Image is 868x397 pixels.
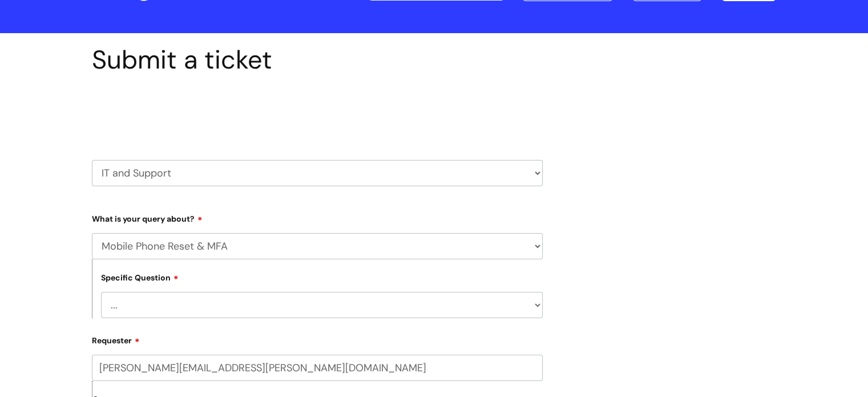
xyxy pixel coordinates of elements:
[92,45,543,75] h1: Submit a ticket
[92,332,543,346] label: Requester
[101,271,179,283] label: Specific Question
[92,102,543,123] h2: Select issue type
[92,210,543,224] label: What is your query about?
[92,355,543,381] input: Email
